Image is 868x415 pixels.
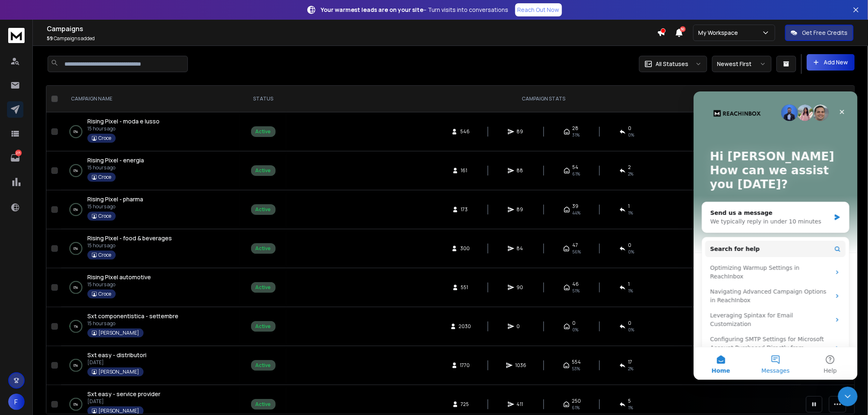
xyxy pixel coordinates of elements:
[87,273,151,281] span: Rising Pixel automotive
[7,150,23,166] a: 271
[518,6,560,14] p: Reach Out Now
[256,284,271,291] div: Active
[517,128,525,135] span: 89
[87,351,146,359] a: Sxt easy - distributori
[628,287,633,294] span: 1 %
[87,398,160,405] p: [DATE]
[8,394,25,410] button: F
[74,400,78,408] p: 0 %
[628,171,634,177] span: 2 %
[87,234,172,242] span: Rising Pixel - food & beverages
[61,190,240,229] td: 0%Rising Pixel - pharma15 hours agoCroce
[74,205,78,214] p: 0 %
[573,287,580,294] span: 51 %
[98,252,111,258] p: Croce
[573,171,580,177] span: 61 %
[256,401,271,408] div: Active
[74,361,78,369] p: 0 %
[802,29,848,37] p: Get Free Credits
[61,307,240,346] td: 1%Sxt componentistica - settembre15 hours ago[PERSON_NAME]
[515,3,562,16] a: Reach Out Now
[87,242,172,249] p: 15 hours ago
[572,398,581,404] span: 250
[61,151,240,190] td: 0%Rising Pixel - energia15 hours agoCroce
[515,362,526,369] span: 1036
[694,91,858,380] iframe: Intercom live chat
[87,195,143,203] a: Rising Pixel - pharma
[87,195,143,203] span: Rising Pixel - pharma
[61,86,240,112] th: CAMPAIGN NAME
[87,234,172,242] a: Rising Pixel - food & beverages
[460,362,470,369] span: 1770
[628,404,633,411] span: 1 %
[461,401,469,408] span: 725
[572,365,580,372] span: 53 %
[321,6,509,14] p: – Turn visits into conversations
[74,244,78,253] p: 0 %
[61,268,240,307] td: 0%Rising Pixel automotive15 hours agoCroce
[98,291,111,297] p: Croce
[61,112,240,151] td: 0%Rising Pixel - moda e lusso15 hours agoCroce
[98,135,111,141] p: Croce
[47,35,657,42] p: Campaigns added
[61,229,240,268] td: 0%Rising Pixel - food & beverages15 hours agoCroce
[461,206,469,213] span: 173
[628,242,632,249] span: 0
[628,132,635,138] span: 0 %
[87,359,146,366] p: [DATE]
[573,210,581,216] span: 44 %
[628,365,634,372] span: 2 %
[517,245,525,252] span: 84
[807,54,855,71] button: Add New
[838,387,858,406] iframe: Intercom live chat
[256,323,271,330] div: Active
[74,283,78,292] p: 0 %
[87,320,178,327] p: 15 hours ago
[15,150,22,156] p: 271
[572,404,580,411] span: 61 %
[628,203,630,210] span: 1
[461,284,469,291] span: 551
[628,210,633,216] span: 1 %
[87,312,178,320] a: Sxt componentistica - settembre
[98,174,111,180] p: Croce
[240,86,286,112] th: STATUS
[785,25,854,41] button: Get Free Credits
[87,273,151,281] a: Rising Pixel automotive
[517,167,525,174] span: 88
[712,56,772,72] button: Newest First
[98,369,139,375] p: [PERSON_NAME]
[74,322,78,331] p: 1 %
[87,390,160,398] a: Sxt easy - service provider
[573,281,579,287] span: 46
[517,206,525,213] span: 89
[573,164,579,171] span: 54
[572,249,581,255] span: 56 %
[87,164,144,171] p: 15 hours ago
[87,281,151,288] p: 15 hours ago
[8,28,25,43] img: logo
[656,60,689,68] p: All Statuses
[628,320,632,326] span: 0
[87,156,144,164] a: Rising Pixel - energia
[628,326,635,333] span: 0%
[256,167,271,174] div: Active
[256,128,271,135] div: Active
